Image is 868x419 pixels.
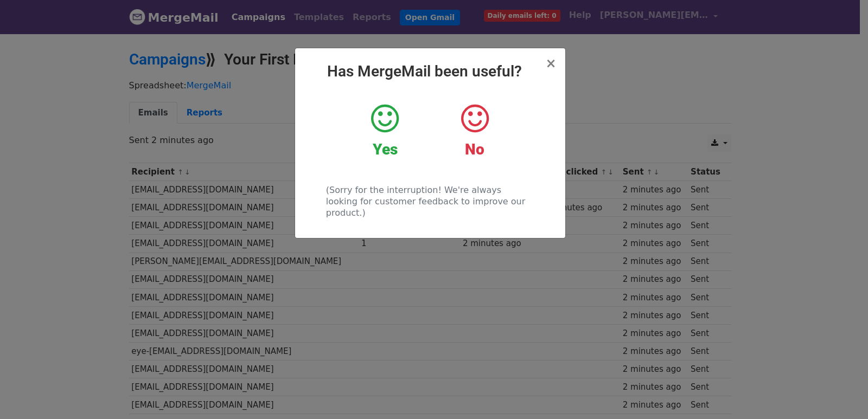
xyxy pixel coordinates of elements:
[545,57,556,70] button: Close
[545,56,556,71] span: ×
[326,184,534,218] p: (Sorry for the interruption! We're always looking for customer feedback to improve our product.)
[373,140,398,158] strong: Yes
[438,102,511,159] a: No
[348,102,422,159] a: Yes
[465,140,484,158] strong: No
[304,62,557,81] h2: Has MergeMail been useful?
